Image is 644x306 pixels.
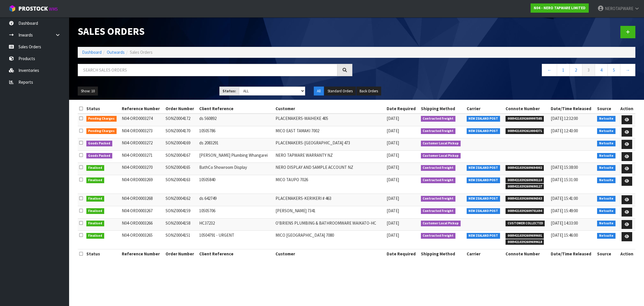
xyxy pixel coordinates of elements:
span: Contracted Freight [421,233,456,239]
span: NEW ZEALAND POST [467,208,500,214]
td: N04-ORD0003270 [120,163,164,175]
strong: Status: [223,89,236,93]
span: Finalised [86,208,105,214]
th: Client Reference [198,249,274,258]
span: [DATE] [387,232,399,238]
span: Pending Charges [86,128,117,134]
a: 4 [595,64,608,76]
span: Netsuite [597,128,615,134]
span: ProStock [18,5,48,12]
a: 3 [582,64,595,76]
td: [PERSON_NAME] Plumbing Whangarei [198,150,274,163]
span: Contracted Freight [421,165,456,171]
span: Customer Local Pickup [421,221,461,226]
span: 00894210392609699618 [506,239,544,245]
th: Reference Number [120,249,164,258]
td: SONZ0004167 [164,150,198,163]
span: Netsuite [597,165,615,171]
td: PLACEMAKERS-KERIKERI # 463 [274,194,385,206]
td: PLACEMAKERS-WAIHEKE 405 [274,114,385,126]
span: [DATE] 15:38:00 [551,165,578,170]
a: 1 [557,64,570,76]
span: Netsuite [597,196,615,202]
td: HC37232 [198,218,274,231]
td: SONZ0004163 [164,175,198,194]
th: Date/Time Released [549,104,596,113]
td: N04-ORD0003267 [120,206,164,218]
span: [DATE] 15:46:00 [551,232,578,238]
span: NEW ZEALAND POST [467,196,500,202]
span: Goods Packed [86,141,113,146]
th: Action [618,249,635,258]
td: N04-ORD0003265 [120,231,164,249]
span: [DATE] [387,140,399,146]
td: N04-ORD0003266 [120,218,164,231]
span: Contracted Freight [421,177,456,183]
span: Contracted Freight [421,196,456,202]
span: [DATE] 15:41:00 [551,196,578,201]
span: Contracted Freight [421,128,456,134]
span: Netsuite [597,177,615,183]
td: NERO TAPWARE WARRANTY NZ [274,150,385,163]
th: Source [596,104,618,113]
td: SONZ0004172 [164,114,198,126]
th: Connote Number [504,104,549,113]
span: NEW ZEALAND POST [467,165,500,171]
span: 00894210392609696563 [506,196,544,202]
a: ← [542,64,557,76]
span: 00894210392609690127 [506,184,544,190]
span: Contracted Freight [421,116,456,122]
th: Shipping Method [419,104,465,113]
td: NERO DISPLAY AND SAMPLE ACCOUNT NZ [274,163,385,175]
td: SONZ0004169 [164,138,198,151]
span: Finalised [86,165,105,171]
span: 00894210392610004371 [506,128,544,134]
td: SONZ0004170 [164,126,198,138]
button: Standard Orders [324,87,356,96]
span: Finalised [86,233,105,239]
a: Dashboard [82,49,102,55]
td: MICO [GEOGRAPHIC_DATA] 7080 [274,231,385,249]
span: CUSTOMER COLLECTED [506,221,545,226]
td: N04-ORD0003271 [120,150,164,163]
input: Search sales orders [78,64,337,76]
span: 00894210392609997585 [506,116,544,122]
span: 00894210392609690110 [506,177,544,183]
td: N04-ORD0003274 [120,114,164,126]
th: Order Number [164,104,198,113]
th: Status [85,249,121,258]
span: [DATE] [387,220,399,226]
td: SONZ0004165 [164,163,198,175]
th: Date/Time Released [549,249,596,258]
th: Source [596,249,618,258]
td: 10505706 [198,206,274,218]
span: 00894210392609694002 [506,165,544,171]
span: 00894210392609701694 [506,208,544,214]
td: N04-ORD0003273 [120,126,164,138]
th: Shipping Method [419,249,465,258]
td: N04-ORD0003268 [120,194,164,206]
span: [DATE] [387,177,399,182]
td: 10505786 [198,126,274,138]
a: Outwards [107,49,125,55]
span: Finalised [86,196,105,202]
span: Netsuite [597,153,615,159]
span: [DATE] 12:43:00 [551,128,578,133]
span: NEW ZEALAND POST [467,116,500,122]
span: [DATE] [387,196,399,201]
button: Back Orders [356,87,381,96]
strong: N04 - NERO TAPWARE LIMITED [534,5,586,10]
td: ds 642749 [198,194,274,206]
span: Netsuite [597,208,615,214]
th: Date Required [385,104,419,113]
td: O'BRIENS PLUMBING & BATHROOMWARE WAIKATO-HC [274,218,385,231]
span: Netsuite [597,233,615,239]
td: MICO EAST TAMAKI 7002 [274,126,385,138]
span: Netsuite [597,141,615,146]
button: All [314,87,324,96]
th: Customer [274,104,385,113]
td: SONZ0004162 [164,194,198,206]
span: NEW ZEALAND POST [467,128,500,134]
span: Netsuite [597,116,615,122]
a: → [620,64,635,76]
